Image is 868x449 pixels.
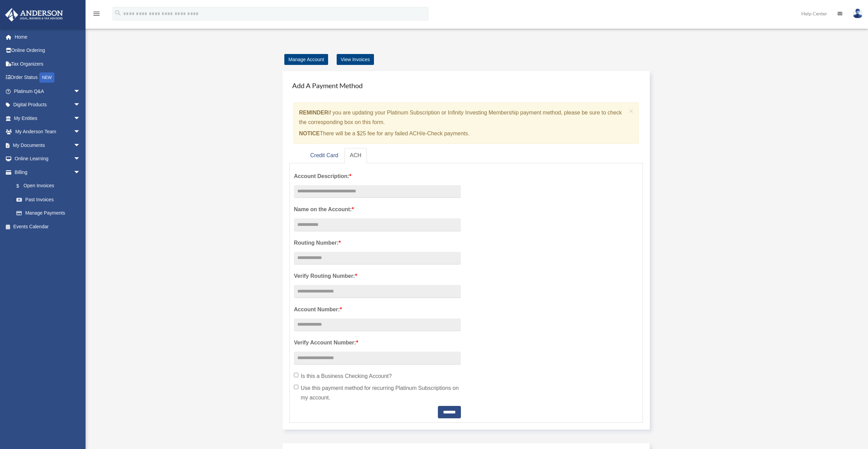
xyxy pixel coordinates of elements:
span: $ [20,182,24,190]
a: My Documentsarrow_drop_down [5,138,91,152]
span: arrow_drop_down [74,152,87,166]
span: arrow_drop_down [74,98,87,112]
span: × [629,107,634,115]
a: Online Learningarrow_drop_down [5,152,91,166]
a: Digital Productsarrow_drop_down [5,98,91,112]
label: Account Number: [294,305,461,314]
strong: REMINDER [299,110,328,115]
label: Account Description: [294,172,461,181]
span: arrow_drop_down [74,125,87,139]
a: Home [5,30,91,44]
a: Manage Account [284,54,328,65]
a: My Entitiesarrow_drop_down [5,111,91,125]
a: ACH [345,148,367,163]
p: There will be a $25 fee for any failed ACH/e-Check payments. [299,129,626,138]
span: arrow_drop_down [74,138,87,152]
i: search [114,9,122,17]
label: Is this a Business Checking Account? [294,371,461,381]
a: menu [92,12,101,18]
label: Name on the Account: [294,205,461,214]
img: Anderson Advisors Platinum Portal [3,8,65,22]
a: Billingarrow_drop_down [5,165,91,179]
span: arrow_drop_down [74,165,87,179]
a: $Open Invoices [10,179,91,193]
input: Use this payment method for recurring Platinum Subscriptions on my account. [294,385,298,389]
label: Verify Routing Number: [294,271,461,281]
i: menu [92,10,101,18]
label: Routing Number: [294,238,461,248]
div: if you are updating your Platinum Subscription or Infinity Investing Membership payment method, p... [294,103,639,144]
a: Credit Card [305,148,344,163]
div: NEW [39,72,54,83]
span: arrow_drop_down [74,84,87,98]
a: My Anderson Teamarrow_drop_down [5,125,91,139]
a: View Invoices [337,54,374,65]
a: Online Ordering [5,44,91,57]
a: Tax Organizers [5,57,91,71]
a: Order StatusNEW [5,71,91,85]
a: Past Invoices [10,193,91,206]
button: Close [629,107,634,114]
a: Platinum Q&Aarrow_drop_down [5,84,91,98]
span: arrow_drop_down [74,111,87,125]
a: Events Calendar [5,220,91,233]
h4: Add A Payment Method [289,78,643,93]
input: Is this a Business Checking Account? [294,373,298,377]
label: Verify Account Number: [294,338,461,348]
img: User Pic [853,9,863,18]
a: Manage Payments [10,206,87,220]
strong: NOTICE [299,131,320,136]
label: Use this payment method for recurring Platinum Subscriptions on my account. [294,383,461,403]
